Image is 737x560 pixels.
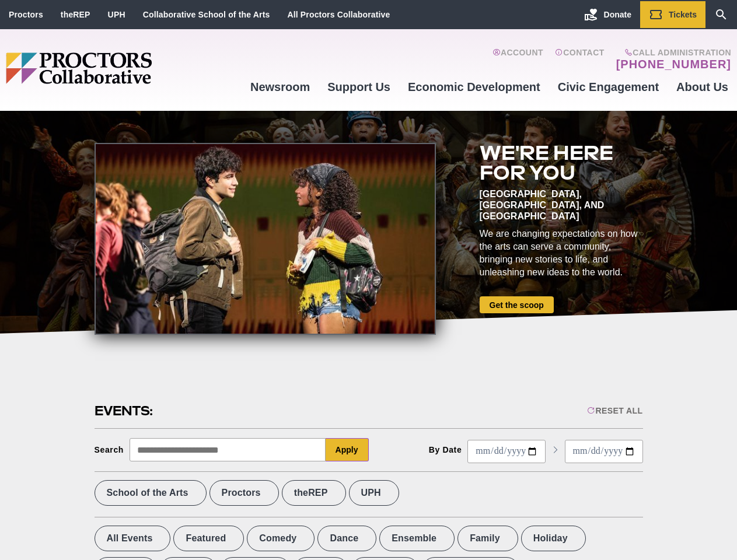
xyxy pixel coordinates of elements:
h2: We're here for you [480,143,643,183]
a: All Proctors Collaborative [287,10,390,19]
label: Featured [173,526,244,551]
div: Search [95,445,124,454]
label: Proctors [209,480,279,506]
label: Comedy [247,526,315,551]
a: Contact [555,48,605,71]
h2: Events: [95,402,155,420]
span: Tickets [669,10,697,19]
span: Call Administration [613,48,731,57]
a: Newsroom [242,71,319,103]
a: Donate [575,1,640,28]
a: Search [705,1,737,28]
div: We are changing expectations on how the arts can serve a community, bringing new stories to life,... [480,228,643,279]
label: Ensemble [379,526,455,551]
label: Family [457,526,518,551]
a: Proctors [9,10,43,19]
a: UPH [108,10,125,19]
button: Apply [326,438,369,461]
label: Holiday [521,526,586,551]
a: theREP [61,10,90,19]
a: Get the scoop [480,296,554,313]
label: School of the Arts [95,480,207,506]
a: Civic Engagement [549,71,668,103]
div: By Date [429,445,462,454]
a: Account [493,48,543,71]
label: Dance [317,526,376,551]
div: [GEOGRAPHIC_DATA], [GEOGRAPHIC_DATA], and [GEOGRAPHIC_DATA] [480,188,643,222]
a: Tickets [640,1,705,28]
label: UPH [349,480,399,506]
a: About Us [668,71,737,103]
div: Reset All [587,406,642,415]
a: Support Us [319,71,399,103]
a: Collaborative School of the Arts [143,10,270,19]
img: Proctors logo [6,52,242,84]
a: Economic Development [399,71,549,103]
label: theREP [282,480,346,506]
a: [PHONE_NUMBER] [616,57,731,71]
span: Donate [604,10,631,19]
label: All Events [95,526,171,551]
